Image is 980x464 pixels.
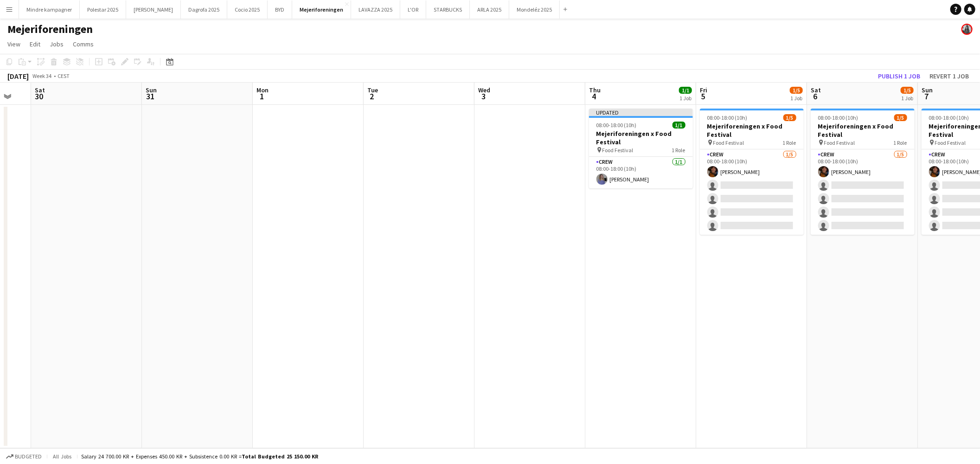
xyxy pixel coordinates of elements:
[700,86,707,94] span: Fri
[818,114,858,121] span: 08:00-18:00 (10h)
[589,157,693,188] app-card-role: Crew1/108:00-18:00 (10h)[PERSON_NAME]
[144,91,157,102] span: 31
[242,453,318,460] span: Total Budgeted 25 150.00 KR
[7,22,93,36] h1: Mejeriforeningen
[4,38,24,50] a: View
[922,86,933,94] span: Sun
[783,139,796,146] span: 1 Role
[51,453,73,460] span: All jobs
[700,122,804,139] h3: Mejeriforeningen x Food Festival
[268,0,292,19] button: BYD
[227,0,268,19] button: Cocio 2025
[69,38,97,50] a: Comms
[15,453,42,460] span: Budgeted
[700,109,804,235] app-job-card: 08:00-18:00 (10h)1/5Mejeriforeningen x Food Festival Food Festival1 RoleCrew1/508:00-18:00 (10h)[...
[672,147,685,154] span: 1 Role
[292,0,351,19] button: Mejeriforeningen
[35,86,45,94] span: Sat
[602,147,634,154] span: Food Festival
[894,139,907,146] span: 1 Role
[146,86,157,94] span: Sun
[477,91,490,102] span: 3
[707,114,748,121] span: 08:00-18:00 (10h)
[81,453,318,460] div: Salary 24 700.00 KR + Expenses 450.00 KR + Subsistence 0.00 KR =
[811,86,821,94] span: Sat
[400,0,426,19] button: L'OR
[894,114,907,121] span: 1/5
[589,86,601,94] span: Thu
[698,91,707,102] span: 5
[589,109,693,188] app-job-card: Updated08:00-18:00 (10h)1/1Mejeriforeningen x Food Festival Food Festival1 RoleCrew1/108:00-18:00...
[478,86,490,94] span: Wed
[926,70,973,82] button: Revert 1 job
[58,72,70,79] div: CEST
[5,451,43,462] button: Budgeted
[809,91,821,102] span: 6
[509,0,560,19] button: Mondeléz 2025
[351,0,400,19] button: LAVAZZA 2025
[811,109,915,235] app-job-card: 08:00-18:00 (10h)1/5Mejeriforeningen x Food Festival Food Festival1 RoleCrew1/508:00-18:00 (10h)[...
[874,70,924,82] button: Publish 1 job
[50,40,64,48] span: Jobs
[783,114,796,121] span: 1/5
[73,40,94,48] span: Comms
[7,71,29,81] div: [DATE]
[679,87,692,94] span: 1/1
[935,139,966,146] span: Food Festival
[961,24,973,35] app-user-avatar: Mia Tidemann
[589,109,693,116] div: Updated
[30,40,40,48] span: Edit
[811,122,915,139] h3: Mejeriforeningen x Food Festival
[596,122,637,129] span: 08:00-18:00 (10h)
[366,91,378,102] span: 2
[33,91,45,102] span: 30
[26,38,44,50] a: Edit
[470,0,509,19] button: ARLA 2025
[713,139,744,146] span: Food Festival
[920,91,933,102] span: 7
[790,87,803,94] span: 1/5
[256,86,269,94] span: Mon
[824,139,855,146] span: Food Festival
[255,91,269,102] span: 1
[80,0,126,19] button: Polestar 2025
[679,95,692,102] div: 1 Job
[19,0,80,19] button: Mindre kampagner
[811,149,915,235] app-card-role: Crew1/508:00-18:00 (10h)[PERSON_NAME]
[181,0,227,19] button: Dagrofa 2025
[46,38,67,50] a: Jobs
[7,40,20,48] span: View
[126,0,181,19] button: [PERSON_NAME]
[367,86,378,94] span: Tue
[929,114,969,121] span: 08:00-18:00 (10h)
[901,87,914,94] span: 1/5
[673,122,685,129] span: 1/1
[700,149,804,235] app-card-role: Crew1/508:00-18:00 (10h)[PERSON_NAME]
[589,129,693,146] h3: Mejeriforeningen x Food Festival
[790,95,802,102] div: 1 Job
[901,95,913,102] div: 1 Job
[588,91,601,102] span: 4
[426,0,470,19] button: STARBUCKS
[31,72,54,79] span: Week 34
